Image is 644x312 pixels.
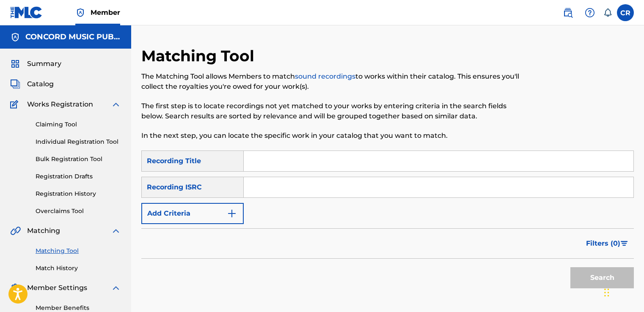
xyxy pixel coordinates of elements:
img: Catalog [10,79,20,89]
a: Registration Drafts [36,172,121,181]
a: Overclaims Tool [36,207,121,216]
a: Bulk Registration Tool [36,155,121,164]
h5: CONCORD MUSIC PUBLISHING LLC [25,32,121,42]
a: Claiming Tool [36,120,121,129]
span: Member Settings [27,283,87,293]
img: Top Rightsholder [75,8,85,18]
div: User Menu [617,4,634,21]
a: Public Search [559,4,576,21]
div: Help [581,4,598,21]
span: Catalog [27,79,54,89]
div: Drag [604,280,609,305]
img: search [563,8,573,18]
span: Works Registration [27,99,93,109]
button: Add Criteria [141,203,244,224]
button: Filters (0) [581,233,634,254]
a: Individual Registration Tool [36,137,121,146]
img: help [585,8,595,18]
a: Match History [36,264,121,273]
p: The first step is to locate recordings not yet matched to your works by entering criteria in the ... [141,101,520,121]
div: Notifications [603,8,612,17]
img: expand [111,99,121,109]
img: Summary [10,59,20,69]
p: In the next step, you can locate the specific work in your catalog that you want to match. [141,131,520,141]
img: Accounts [10,32,20,42]
a: SummarySummary [10,59,61,69]
img: 9d2ae6d4665cec9f34b9.svg [227,208,237,219]
a: Registration History [36,189,121,198]
p: The Matching Tool allows Members to match to works within their catalog. This ensures you'll coll... [141,71,520,92]
img: Works Registration [10,99,21,109]
span: Summary [27,59,61,69]
a: sound recordings [295,72,355,80]
img: expand [111,226,121,236]
span: Member [91,8,120,17]
iframe: Chat Widget [602,271,644,312]
span: Filters ( 0 ) [586,238,620,249]
img: expand [111,283,121,293]
iframe: Resource Center [620,195,644,263]
a: CatalogCatalog [10,79,54,89]
img: Member Settings [10,283,20,293]
span: Matching [27,226,60,236]
h2: Matching Tool [141,47,259,66]
form: Search Form [141,151,634,293]
a: Matching Tool [36,246,121,255]
img: MLC Logo [10,6,43,19]
img: Matching [10,226,21,236]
